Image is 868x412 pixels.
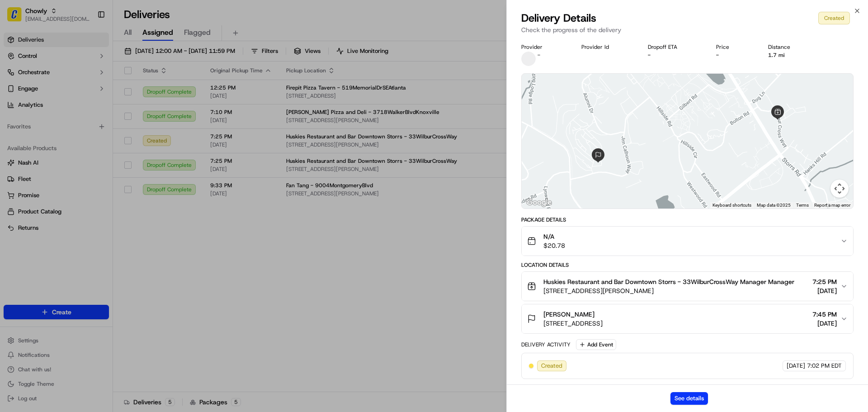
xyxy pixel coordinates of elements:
[521,341,571,348] div: Delivery Activity
[670,392,708,405] button: See details
[543,241,565,250] span: $20.78
[9,132,24,146] img: Bea Lacdao
[787,362,805,370] span: [DATE]
[41,86,148,95] div: Start new chat
[140,116,165,127] button: See all
[75,140,78,147] span: •
[85,178,145,187] span: API Documentation
[812,277,837,286] span: 7:25 PM
[524,197,554,208] a: Open this area in Google Maps (opens a new window)
[814,203,850,208] a: Report a map error
[18,141,25,148] img: 1736555255976-a54dd68f-1ca7-489b-9aae-adbdc363a1c4
[76,179,84,186] div: 💻
[648,52,702,59] div: -
[9,9,27,27] img: Nash
[543,277,794,286] span: Huskies Restaurant and Bar Downtown Storrs - 33WilburCrossWay Manager Manager
[543,232,565,241] span: N/A
[80,140,99,147] span: [DATE]
[9,179,16,186] div: 📗
[757,203,791,208] span: Map data ©2025
[812,310,837,319] span: 7:45 PM
[812,319,837,328] span: [DATE]
[576,339,616,350] button: Add Event
[543,319,603,328] span: [STREET_ADDRESS]
[521,11,596,25] span: Delivery Details
[24,58,163,68] input: Got a question? Start typing here...
[538,52,540,59] span: -
[522,227,853,256] button: N/A$20.78
[812,286,837,295] span: [DATE]
[18,178,69,187] span: Knowledge Base
[73,174,149,190] a: 💻API Documentation
[9,118,61,125] div: Past conversations
[9,36,165,51] p: Welcome 👋
[90,200,109,207] span: Pylon
[648,43,702,51] div: Dropoff ETA
[543,310,594,319] span: [PERSON_NAME]
[768,52,815,59] div: 1.7 mi
[28,140,73,147] span: [PERSON_NAME]
[9,86,25,103] img: 1736555255976-a54dd68f-1ca7-489b-9aae-adbdc363a1c4
[5,174,73,190] a: 📗Knowledge Base
[521,43,567,51] div: Provider
[712,202,751,208] button: Keyboard shortcuts
[522,304,853,333] button: [PERSON_NAME][STREET_ADDRESS]7:45 PM[DATE]
[796,203,809,208] a: Terms (opens in new tab)
[543,286,794,295] span: [STREET_ADDRESS][PERSON_NAME]
[716,43,754,51] div: Price
[541,362,562,370] span: Created
[521,25,854,34] p: Check the progress of the delivery
[768,43,815,51] div: Distance
[830,180,849,198] button: Map camera controls
[807,362,842,370] span: 7:02 PM EDT
[522,272,853,301] button: Huskies Restaurant and Bar Downtown Storrs - 33WilburCrossWay Manager Manager[STREET_ADDRESS][PER...
[524,197,554,208] img: Google
[581,43,633,51] div: Provider Id
[154,89,165,100] button: Start new chat
[19,86,35,103] img: 1753817452368-0c19585d-7be3-40d9-9a41-2dc781b3d1eb
[716,52,754,59] div: -
[521,261,854,269] div: Location Details
[521,216,854,223] div: Package Details
[41,95,124,103] div: We're available if you need us!
[64,199,109,207] a: Powered byPylon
